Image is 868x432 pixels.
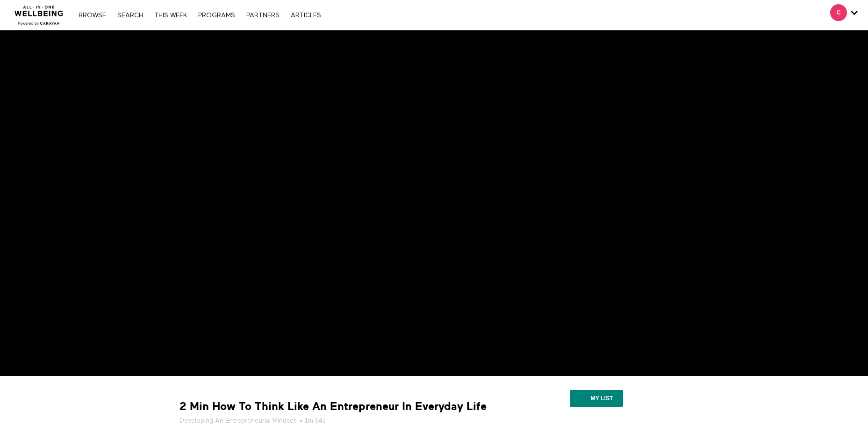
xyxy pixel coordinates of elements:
a: PROGRAMS [194,12,240,19]
a: Developing An Entrepreneurial Mindset [179,416,296,425]
nav: Primary [74,10,325,20]
button: My list [570,390,623,407]
h5: • 1m 54s [179,416,493,425]
a: PARTNERS [242,12,284,19]
a: THIS WEEK [150,12,192,19]
a: Browse [74,12,111,19]
strong: 2 Min How To Think Like An Entrepreneur In Everyday Life [179,399,487,414]
a: Search [113,12,148,19]
a: ARTICLES [286,12,326,19]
